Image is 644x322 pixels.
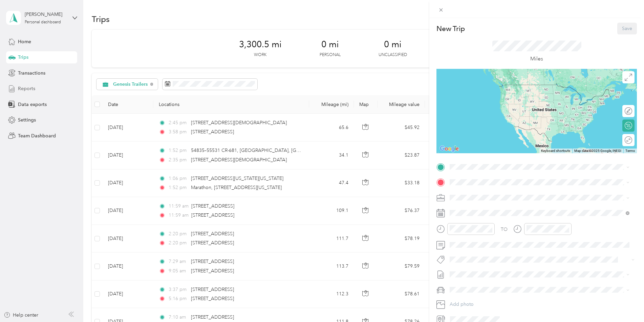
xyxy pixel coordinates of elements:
[541,149,570,153] button: Keyboard shortcuts
[438,144,460,153] img: Google
[530,55,543,63] p: Miles
[574,149,621,153] span: Map data ©2025 Google, INEGI
[436,24,465,33] p: New Trip
[447,300,637,309] button: Add photo
[438,144,460,153] a: Open this area in Google Maps (opens a new window)
[606,284,644,322] iframe: Everlance-gr Chat Button Frame
[501,226,508,233] div: TO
